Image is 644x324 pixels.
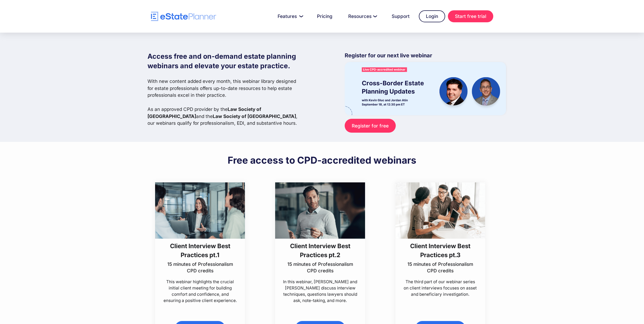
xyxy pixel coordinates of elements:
a: Support [385,11,416,22]
h3: Client Interview Best Practices pt.1 [163,241,238,260]
p: 15 minutes of Professionalism CPD credits [163,261,238,274]
h2: Free access to CPD-accredited webinars [228,154,416,166]
h3: Client Interview Best Practices pt.3 [403,241,478,260]
p: Register for our next live webinar [345,52,506,62]
p: 15 minutes of Professionalism CPD credits [403,261,478,274]
a: Pricing [310,11,339,22]
p: This webinar highlights the crucial initial client meeting for building comfort and confidence, a... [163,279,238,304]
a: Client Interview Best Practices pt.315 minutes of Professionalism CPD creditsThe third part of ou... [395,182,485,297]
a: Client Interview Best Practices pt.115 minutes of Professionalism CPD creditsThis webinar highlig... [155,182,245,304]
a: home [151,12,216,21]
img: eState Academy webinar [345,62,506,115]
p: The third part of our webinar series on client interviews focuses on asset and beneficiary invest... [403,279,478,297]
p: In this webinar, [PERSON_NAME] and [PERSON_NAME] discuss interview techniques, questions lawyers ... [283,279,358,304]
a: Register for free [345,119,395,133]
a: Start free trial [448,10,493,22]
a: Resources [342,11,382,22]
a: Client Interview Best Practices pt.215 minutes of Professionalism CPD creditsIn this webinar, [PE... [275,182,365,304]
strong: Law Society of [GEOGRAPHIC_DATA] [147,106,261,119]
p: 15 minutes of Professionalism CPD credits [283,261,358,274]
p: With new content added every month, this webinar library designed for estate professionals offers... [147,78,302,127]
a: Features [271,11,308,22]
a: Login [419,10,445,22]
h1: Access free and on-demand estate planning webinars and elevate your estate practice. [147,52,302,71]
strong: Law Society of [GEOGRAPHIC_DATA] [213,113,296,119]
h3: Client Interview Best Practices pt.2 [283,241,358,260]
